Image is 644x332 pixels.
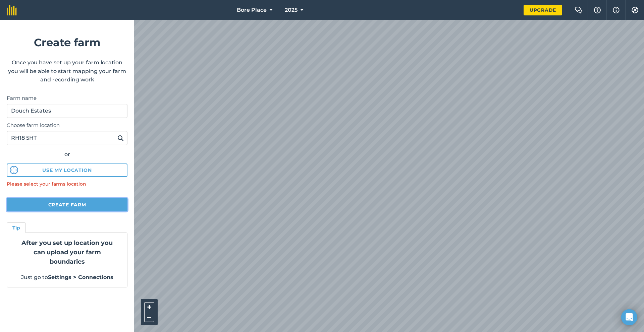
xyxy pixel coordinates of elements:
input: Enter your farm’s address [7,131,127,145]
div: or [7,150,127,159]
strong: Settings > Connections [48,274,113,280]
h4: Tip [12,224,20,231]
img: Two speech bubbles overlapping with the left bubble in the forefront [575,7,583,13]
h1: Create farm [7,34,127,51]
div: Open Intercom Messenger [621,309,637,325]
button: Use my location [7,163,127,177]
button: Create farm [7,198,127,211]
a: Upgrade [524,5,562,15]
p: Just go to [15,273,119,282]
img: A cog icon [631,7,639,13]
img: A question mark icon [593,7,601,13]
img: fieldmargin Logo [7,5,17,15]
img: svg+xml;base64,PHN2ZyB4bWxucz0iaHR0cDovL3d3dy53My5vcmcvMjAwMC9zdmciIHdpZHRoPSIxOSIgaGVpZ2h0PSIyNC... [117,134,124,142]
strong: After you set up location you can upload your farm boundaries [21,239,113,265]
label: Farm name [7,94,127,102]
span: 2025 [285,6,298,14]
p: Once you have set up your farm location you will be able to start mapping your farm and recording... [7,58,127,84]
button: – [144,312,154,322]
button: + [144,302,154,312]
input: Farm name [7,104,127,118]
label: Choose farm location [7,121,127,129]
img: svg%3e [10,166,18,174]
span: Bore Place [237,6,267,14]
img: svg+xml;base64,PHN2ZyB4bWxucz0iaHR0cDovL3d3dy53My5vcmcvMjAwMC9zdmciIHdpZHRoPSIxNyIgaGVpZ2h0PSIxNy... [613,6,620,14]
div: Please select your farms location [7,180,127,188]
